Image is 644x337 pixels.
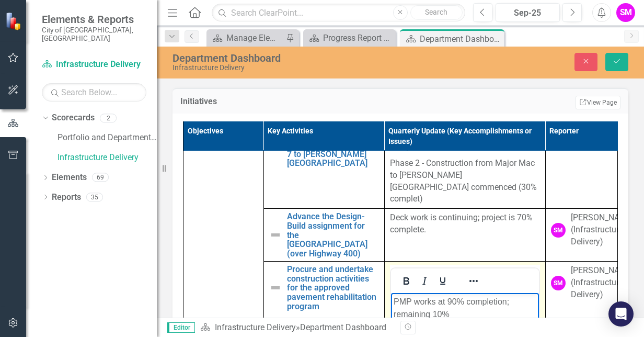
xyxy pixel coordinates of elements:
[52,172,87,184] a: Elements
[209,31,283,44] a: Manage Elements
[226,31,283,44] div: Manage Elements
[42,13,146,26] span: Elements & Reports
[571,265,634,301] div: [PERSON_NAME] (Infrastructure Delivery)
[390,155,540,205] p: Phase 2 - Construction from Major Mac to [PERSON_NAME][GEOGRAPHIC_DATA] commenced (30% complet)
[551,223,566,238] div: SM
[323,31,393,44] div: Progress Report Dashboard
[100,114,117,122] div: 2
[608,301,634,327] div: Open Intercom Messenger
[42,26,146,43] small: City of [GEOGRAPHIC_DATA], [GEOGRAPHIC_DATA]
[576,96,620,109] a: View Page
[5,12,24,30] img: ClearPoint Strategy
[390,212,540,236] p: Deck work is continuing; project is 70% complete.
[397,274,415,288] button: Bold
[86,193,103,201] div: 35
[499,7,556,19] div: Sep-25
[269,229,282,241] img: Not Defined
[410,5,463,20] button: Search
[420,32,502,46] div: Department Dashboard
[496,3,560,22] button: Sep-25
[616,3,635,22] button: SM
[212,4,465,22] input: Search ClearPoint...
[92,173,109,182] div: 69
[52,192,81,204] a: Reports
[167,322,195,333] span: Editor
[42,59,146,71] a: Infrastructure Delivery
[42,83,146,102] input: Search Below...
[434,274,452,288] button: Underline
[215,322,296,332] a: Infrastructure Delivery
[551,276,566,290] div: SM
[465,274,482,288] button: Reveal or hide additional toolbar items
[306,31,393,44] a: Progress Report Dashboard
[269,282,282,294] img: Not Defined
[425,8,447,16] span: Search
[300,322,386,332] div: Department Dashboard
[3,3,145,28] p: PMP works at 90% completion; remaining 10%
[571,212,634,248] div: [PERSON_NAME] (Infrastructure Delivery)
[287,265,379,311] a: Procure and undertake construction activities for the approved pavement rehabilitation program
[172,64,420,72] div: Infrastructure Delivery
[172,52,420,64] div: Department Dashboard
[52,112,95,124] a: Scorecards
[180,97,371,106] h3: Initiatives
[200,322,393,334] div: »
[416,274,433,288] button: Italic
[287,212,379,258] a: Advance the Design-Build assignment for the [GEOGRAPHIC_DATA] (over Highway 400)
[57,152,157,164] a: Infrastructure Delivery
[57,132,157,144] a: Portfolio and Department Scorecards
